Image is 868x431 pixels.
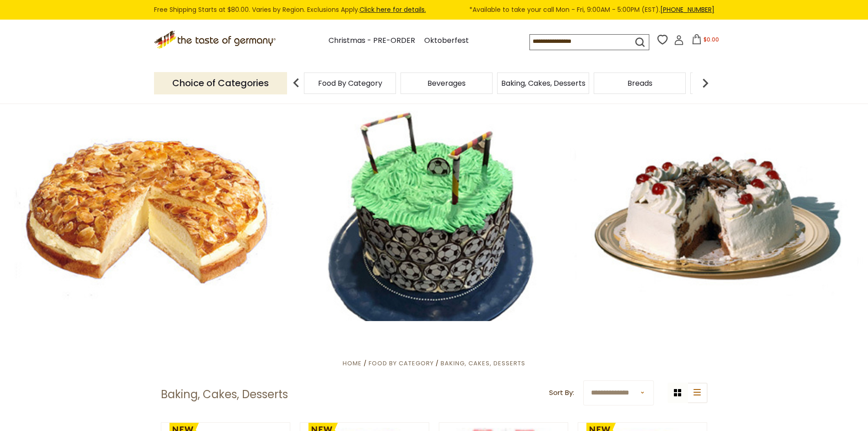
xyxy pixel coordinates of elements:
a: Oktoberfest [424,35,469,47]
label: Sort By: [549,387,574,399]
span: $0.00 [704,36,719,43]
p: Choice of Categories [154,72,287,94]
a: Food By Category [369,359,434,368]
a: Home [343,359,362,368]
a: Baking, Cakes, Desserts [501,80,586,87]
img: next arrow [696,74,714,92]
a: [PHONE_NUMBER] [660,5,714,14]
button: $0.00 [686,34,724,48]
a: Food By Category [318,80,382,87]
a: Beverages [427,80,466,87]
div: Free Shipping Starts at $80.00. Varies by Region. Exclusions Apply. [154,5,714,15]
a: Christmas - PRE-ORDER [329,35,415,47]
a: Baking, Cakes, Desserts [441,359,525,368]
img: previous arrow [287,74,305,92]
a: Click here for details. [360,5,426,14]
h1: Baking, Cakes, Desserts [161,388,288,401]
span: *Available to take your call Mon - Fri, 9:00AM - 5:00PM (EST). [469,5,714,15]
a: Breads [627,80,652,87]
